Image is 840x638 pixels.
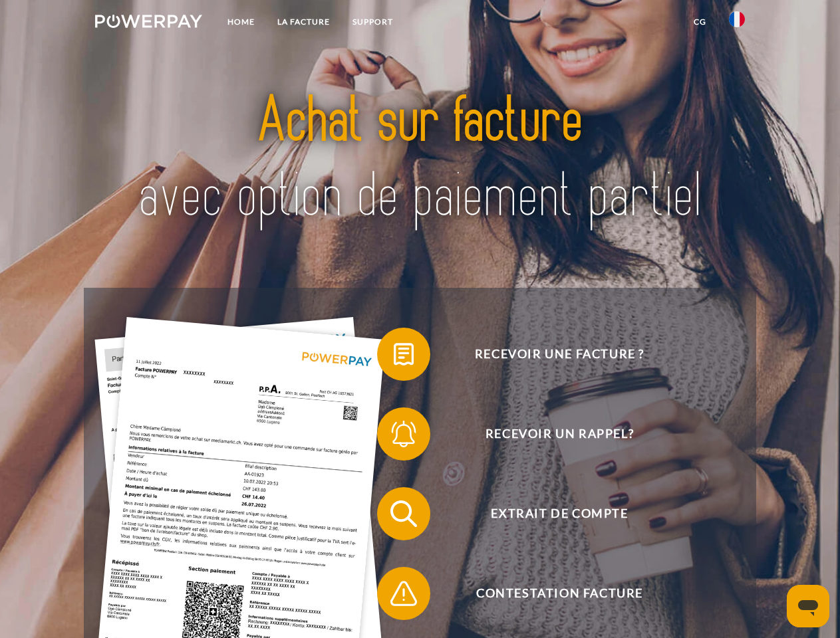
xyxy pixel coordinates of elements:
span: Contestation Facture [396,567,722,620]
img: logo-powerpay-white.svg [95,15,202,28]
img: qb_warning.svg [387,577,420,610]
span: Extrait de compte [396,487,722,540]
span: Recevoir un rappel? [396,407,722,461]
img: qb_bell.svg [387,417,420,451]
a: CG [682,10,718,34]
button: Extrait de compte [377,487,723,540]
span: Recevoir une facture ? [396,328,722,381]
button: Recevoir une facture ? [377,328,723,381]
img: fr [729,11,745,27]
img: qb_search.svg [387,497,420,530]
a: LA FACTURE [266,10,341,34]
button: Recevoir un rappel? [377,407,723,461]
a: Support [341,10,404,34]
a: Home [216,10,266,34]
iframe: Bouton de lancement de la fenêtre de messagerie [787,585,829,627]
button: Contestation Facture [377,567,723,620]
img: qb_bill.svg [387,338,420,371]
img: title-powerpay_fr.svg [127,64,713,255]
